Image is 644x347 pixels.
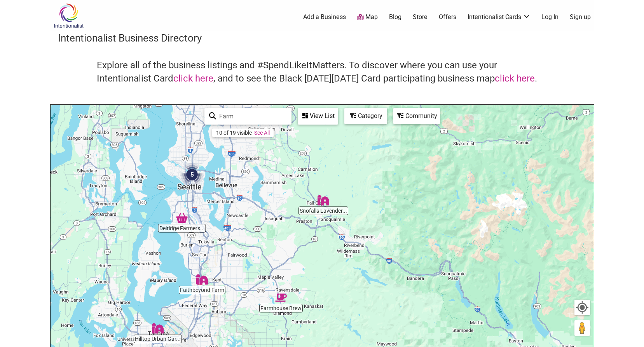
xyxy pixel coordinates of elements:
[570,13,591,21] a: Sign up
[495,73,535,84] a: click here
[393,108,440,124] div: Filter by Community
[216,130,252,136] div: 10 of 19 visible
[173,73,213,84] a: click here
[345,109,386,123] div: Category
[58,31,586,45] h3: Intentionalist Business Directory
[97,59,548,85] h4: Explore all of the business listings and #SpendLikeItMatters. To discover where you can use your ...
[394,109,439,123] div: Community
[574,300,590,315] button: Your Location
[180,163,204,186] div: 5
[468,13,531,21] a: Intentionalist Cards
[298,108,338,125] div: See a list of the visible businesses
[298,109,337,123] div: View List
[204,108,291,125] div: Type to search and filter
[413,13,428,21] a: Store
[541,13,558,21] a: Log In
[50,3,87,28] img: Intentionalist
[574,320,590,336] button: Drag Pegman onto the map to open Street View
[254,130,270,136] a: See All
[275,292,287,304] div: Farmhouse Brew
[357,13,378,22] a: Map
[439,13,456,21] a: Offers
[152,323,164,334] div: Hilltop Urban Gardens
[389,13,401,21] a: Blog
[318,194,329,206] div: Snofalls Lavender Farm
[196,274,208,285] div: Faithbeyond Farm
[176,212,188,224] div: Delridge Farmers Market
[344,108,387,124] div: Filter by category
[303,13,346,21] a: Add a Business
[216,109,287,124] input: Type to find and filter...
